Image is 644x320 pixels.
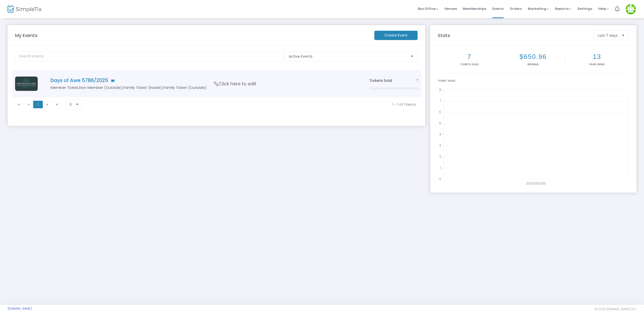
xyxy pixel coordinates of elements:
div: Ticket Sales [438,79,629,83]
m-button: Create Event [374,31,418,40]
text: 2 [439,154,441,159]
span: Active Events [289,54,406,59]
span: Venues [444,2,457,15]
span: 7 [416,78,418,83]
h2: 7 [439,53,500,61]
span: Click here to edit [214,81,256,87]
button: Select [74,100,81,109]
span: Settings [577,2,592,15]
span: © 2025 [DOMAIN_NAME] Inc. [595,307,636,311]
text: 5 [439,121,441,125]
h4: Days of Awe 5786/2025 [51,78,354,83]
span: Orders [510,2,522,15]
kendo-pager-info: 1 - 1 of 1 items [92,102,416,107]
img: HHDSlider1.jpg [15,77,38,91]
a: [DOMAIN_NAME] [8,307,32,311]
button: Select [408,52,415,61]
m-panel-title: My Events [13,32,372,39]
button: Select [620,31,627,40]
span: Marketing [528,6,549,11]
text: 0 [439,177,441,181]
h5: Member Ticket,Non Member (Outside),Family Ticket (Inside),Family Ticket (Outside) [51,85,354,90]
span: 5 [70,102,72,107]
text: 8 [439,88,441,92]
text: 6 [439,110,441,114]
h2: $650.96 [502,53,564,61]
p: Revenue [502,62,564,66]
span: Memberships [463,2,486,15]
span: Events [492,2,504,15]
p: Tickets sold [439,62,500,66]
span: Page 1 [33,101,43,108]
span: Reports [555,6,571,11]
span: Tickets Sold [369,78,392,83]
p: Page Views [566,62,628,66]
span: Help [598,6,609,11]
h2: 13 [566,53,628,61]
input: Search events [15,51,283,61]
span: Box Office [418,6,438,11]
text: 3 [439,143,441,148]
text: 20:00:00.000 [526,181,546,186]
text: 7 [439,99,441,103]
m-panel-title: Stats [435,32,591,39]
text: 1 [440,165,441,170]
text: 4 [439,132,441,136]
div: Data table [12,70,421,97]
span: Last 7 days [598,33,618,38]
